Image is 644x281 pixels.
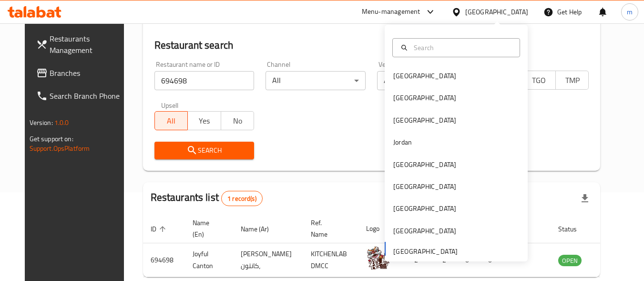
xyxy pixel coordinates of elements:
[303,243,358,277] td: KITCHENLAB DMCC
[143,243,185,277] td: 694698
[465,7,528,17] div: [GEOGRAPHIC_DATA]
[185,243,233,277] td: Joyful Canton
[393,203,456,214] div: [GEOGRAPHIC_DATA]
[393,137,412,147] div: Jordan
[241,223,281,235] span: Name (Ar)
[558,255,582,266] span: OPEN
[154,142,255,159] button: Search
[50,33,125,56] span: Restaurants Management
[266,71,366,90] div: All
[29,84,133,107] a: Search Branch Phone
[393,93,456,103] div: [GEOGRAPHIC_DATA]
[159,114,184,128] span: All
[311,217,347,240] span: Ref. Name
[362,6,420,18] div: Menu-management
[154,71,255,90] input: Search for restaurant name or ID..
[50,67,125,79] span: Branches
[393,181,456,192] div: [GEOGRAPHIC_DATA]
[30,133,73,145] span: Get support on:
[225,114,251,128] span: No
[410,42,514,53] input: Search
[627,7,633,17] span: m
[558,223,589,235] span: Status
[30,116,53,129] span: Version:
[161,102,179,108] label: Upsell
[222,194,262,203] span: 1 record(s)
[187,111,221,130] button: Yes
[358,214,401,243] th: Logo
[560,73,585,87] span: TMP
[221,111,255,130] button: No
[192,114,217,128] span: Yes
[162,145,247,156] span: Search
[193,217,222,240] span: Name (En)
[393,159,456,170] div: [GEOGRAPHIC_DATA]
[393,71,456,81] div: [GEOGRAPHIC_DATA]
[50,90,125,102] span: Search Branch Phone
[558,255,582,266] div: OPEN
[30,142,90,155] a: Support.OpsPlatform
[151,190,263,206] h2: Restaurants list
[54,116,69,129] span: 1.0.0
[29,27,133,62] a: Restaurants Management
[151,223,169,235] span: ID
[233,243,303,277] td: [PERSON_NAME] كانتون،
[154,111,188,130] button: All
[526,73,552,87] span: TGO
[522,71,556,90] button: TGO
[393,226,456,236] div: [GEOGRAPHIC_DATA]
[366,246,390,270] img: Joyful Canton
[377,71,477,90] div: All
[393,115,456,125] div: [GEOGRAPHIC_DATA]
[143,214,634,277] table: enhanced table
[154,38,589,52] h2: Restaurant search
[29,62,133,84] a: Branches
[555,71,589,90] button: TMP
